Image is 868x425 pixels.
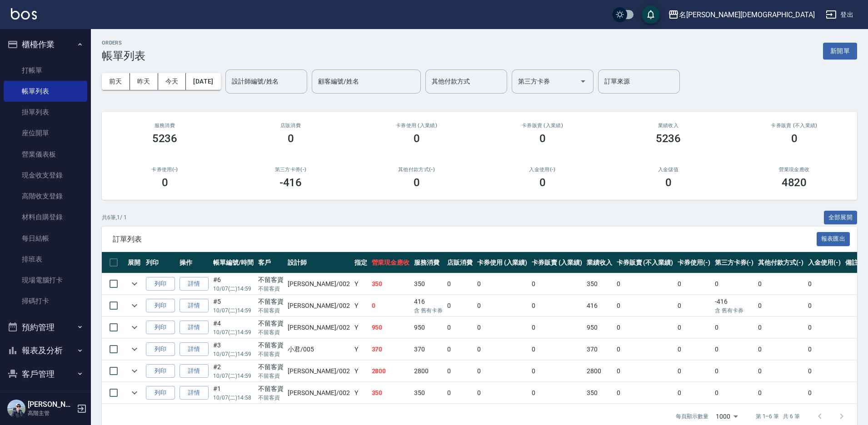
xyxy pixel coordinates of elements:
[211,317,256,338] td: #4
[352,361,369,382] td: Y
[529,295,584,316] td: 0
[715,306,754,315] p: 含 舊有卡券
[28,409,74,417] p: 高階主管
[823,46,857,55] a: 新開單
[822,6,857,23] button: 登出
[285,361,352,382] td: [PERSON_NAME] /002
[369,382,412,404] td: 350
[675,273,713,295] td: 0
[180,299,209,313] a: 詳情
[258,306,284,315] p: 不留客資
[258,285,284,293] p: 不留客資
[414,176,420,189] h3: 0
[369,361,412,382] td: 2800
[146,321,175,335] button: 列印
[445,361,475,382] td: 0
[713,339,756,360] td: 0
[614,339,675,360] td: 0
[369,273,412,295] td: 350
[258,372,284,380] p: 不留客資
[28,400,74,409] h5: [PERSON_NAME]
[130,73,158,90] button: 昨天
[713,382,756,404] td: 0
[4,60,87,81] a: 打帳單
[665,176,672,189] h3: 0
[475,295,530,316] td: 0
[285,273,352,295] td: [PERSON_NAME] /002
[414,306,443,315] p: 含 舊有卡券
[180,321,209,335] a: 詳情
[529,252,584,273] th: 卡券販賣 (入業績)
[539,176,546,189] h3: 0
[146,364,175,378] button: 列印
[412,361,445,382] td: 2800
[128,342,141,356] button: expand row
[614,361,675,382] td: 0
[675,252,713,273] th: 卡券使用(-)
[146,386,175,400] button: 列印
[211,295,256,316] td: #5
[4,385,87,409] button: 員工及薪資
[4,123,87,143] a: 座位開單
[4,249,87,270] a: 排班表
[713,252,756,273] th: 第三方卡券(-)
[113,235,817,244] span: 訂單列表
[475,273,530,295] td: 0
[102,49,145,62] h3: 帳單列表
[4,33,87,56] button: 櫃檯作業
[642,5,660,24] button: save
[364,167,469,173] h2: 其他付款方式(-)
[180,277,209,291] a: 詳情
[616,167,720,173] h2: 入金儲值
[412,252,445,273] th: 服務消費
[258,362,284,372] div: 不留客資
[756,273,806,295] td: 0
[817,232,850,246] button: 報表匯出
[186,73,220,90] button: [DATE]
[258,297,284,306] div: 不留客資
[146,277,175,291] button: 列印
[369,339,412,360] td: 370
[713,361,756,382] td: 0
[239,167,343,173] h2: 第三方卡券(-)
[412,382,445,404] td: 350
[412,273,445,295] td: 350
[352,273,369,295] td: Y
[412,317,445,338] td: 950
[445,317,475,338] td: 0
[158,73,186,90] button: 今天
[445,273,475,295] td: 0
[258,275,284,285] div: 不留客資
[256,252,286,273] th: 客戶
[445,295,475,316] td: 0
[614,252,675,273] th: 卡券販賣 (不入業績)
[352,295,369,316] td: Y
[125,252,144,273] th: 展開
[616,123,720,128] h2: 業績收入
[285,382,352,404] td: [PERSON_NAME] /002
[102,40,145,46] h2: ORDERS
[4,316,87,339] button: 預約管理
[258,328,284,336] p: 不留客資
[213,306,254,315] p: 10/07 (二) 14:59
[258,341,284,350] div: 不留客資
[213,350,254,358] p: 10/07 (二) 14:59
[675,339,713,360] td: 0
[445,252,475,273] th: 店販消費
[213,372,254,380] p: 10/07 (二) 14:59
[211,382,256,404] td: #1
[756,382,806,404] td: 0
[369,252,412,273] th: 營業現金應收
[412,339,445,360] td: 370
[128,364,141,378] button: expand row
[756,361,806,382] td: 0
[475,361,530,382] td: 0
[445,339,475,360] td: 0
[475,382,530,404] td: 0
[584,339,614,360] td: 370
[742,123,846,128] h2: 卡券販賣 (不入業績)
[756,252,806,273] th: 其他付款方式(-)
[128,321,141,334] button: expand row
[414,132,420,145] h3: 0
[180,386,209,400] a: 詳情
